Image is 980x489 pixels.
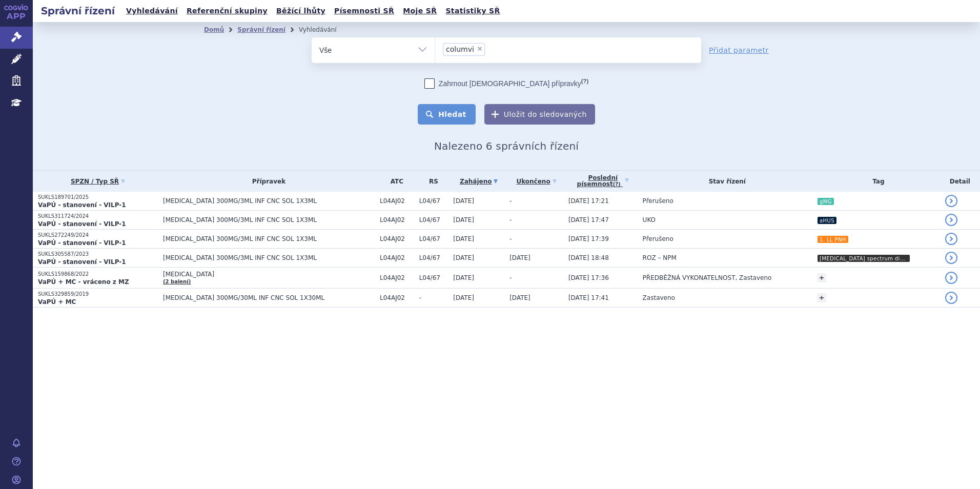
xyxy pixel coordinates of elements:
[453,235,474,242] span: [DATE]
[38,201,126,209] strong: VaPÚ - stanovení - VILP-1
[509,174,563,189] a: Ukončeno
[38,291,158,298] p: SUKLS329859/2019
[163,294,375,301] span: [MEDICAL_DATA] 300MG/30ML INF CNC SOL 1X30ML
[163,271,375,278] span: [MEDICAL_DATA]
[643,235,673,242] span: Přerušeno
[453,254,474,261] span: [DATE]
[509,216,512,223] span: -
[446,46,474,53] span: columvi
[38,298,76,305] strong: VaPÚ + MC
[38,194,158,201] p: SUKLS189701/2025
[419,294,448,301] span: -
[442,4,503,18] a: Statistiky SŘ
[643,197,673,205] span: Přerušeno
[709,45,769,55] a: Přidat parametr
[163,216,375,223] span: [MEDICAL_DATA] 300MG/3ML INF CNC SOL 1X3ML
[638,171,812,192] th: Stav řízení
[568,235,609,242] span: [DATE] 17:39
[945,195,957,207] a: detail
[643,294,675,301] span: Zastaveno
[380,197,414,205] span: L04AJ02
[237,26,285,33] a: Správní řízení
[38,271,158,278] p: SUKLS159868/2022
[380,216,414,223] span: L04AJ02
[419,274,448,281] span: L04/67
[418,104,476,125] button: Hledat
[643,254,677,261] span: ROZ – NPM
[331,4,397,18] a: Písemnosti SŘ
[812,171,940,192] th: Tag
[509,235,512,242] span: -
[509,197,512,205] span: -
[940,171,980,192] th: Detail
[945,233,957,245] a: detail
[477,46,483,52] span: ×
[38,278,129,286] strong: VaPÚ + MC - vráceno z MZ
[568,294,609,301] span: [DATE] 17:41
[453,274,474,281] span: [DATE]
[424,78,588,89] label: Zahrnout [DEMOGRAPHIC_DATA] přípravky
[380,235,414,242] span: L04AJ02
[817,273,826,282] a: +
[273,4,329,18] a: Běžící lhůty
[643,216,656,223] span: UKO
[38,258,126,266] strong: VaPÚ - stanovení - VILP-1
[581,78,588,85] abbr: (?)
[38,220,126,228] strong: VaPÚ - stanovení - VILP-1
[419,254,448,261] span: L04/67
[33,4,123,18] h2: Správní řízení
[163,254,375,261] span: [MEDICAL_DATA] 300MG/3ML INF CNC SOL 1X3ML
[163,197,375,205] span: [MEDICAL_DATA] 300MG/3ML INF CNC SOL 1X3ML
[38,213,158,220] p: SUKLS311724/2024
[453,174,504,189] a: Zahájeno
[453,197,474,205] span: [DATE]
[380,254,414,261] span: L04AJ02
[817,293,826,302] a: +
[818,236,848,243] i: 1. LL PNH
[183,4,271,18] a: Referenční skupiny
[204,26,224,33] a: Domů
[818,217,836,224] i: aHUS
[419,235,448,242] span: L04/67
[163,235,375,242] span: [MEDICAL_DATA] 300MG/3ML INF CNC SOL 1X3ML
[509,254,530,261] span: [DATE]
[38,232,158,239] p: SUKLS272249/2024
[380,294,414,301] span: L04AJ02
[509,294,530,301] span: [DATE]
[453,294,474,301] span: [DATE]
[38,239,126,247] strong: VaPÚ - stanovení - VILP-1
[568,254,609,261] span: [DATE] 18:48
[568,216,609,223] span: [DATE] 17:47
[419,197,448,205] span: L04/67
[380,274,414,281] span: L04AJ02
[945,272,957,284] a: detail
[945,214,957,226] a: detail
[509,274,512,281] span: -
[568,171,638,192] a: Poslednípísemnost(?)
[643,274,772,281] span: PŘEDBĚŽNÁ VYKONATELNOST, Zastaveno
[818,255,910,262] i: [MEDICAL_DATA] spectrum disorder NMOSD
[434,140,579,152] span: Nalezeno 6 správních řízení
[123,4,181,18] a: Vyhledávání
[414,171,448,192] th: RS
[158,171,375,192] th: Přípravek
[419,216,448,223] span: L04/67
[945,252,957,264] a: detail
[484,104,595,125] button: Uložit do sledovaných
[400,4,440,18] a: Moje SŘ
[453,216,474,223] span: [DATE]
[163,279,191,284] a: (2 balení)
[375,171,414,192] th: ATC
[945,292,957,304] a: detail
[38,174,158,189] a: SPZN / Typ SŘ
[38,251,158,258] p: SUKLS305587/2023
[613,181,621,188] abbr: (?)
[299,22,350,37] li: Vyhledávání
[488,43,531,55] input: columvi
[568,197,609,205] span: [DATE] 17:21
[568,274,609,281] span: [DATE] 17:36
